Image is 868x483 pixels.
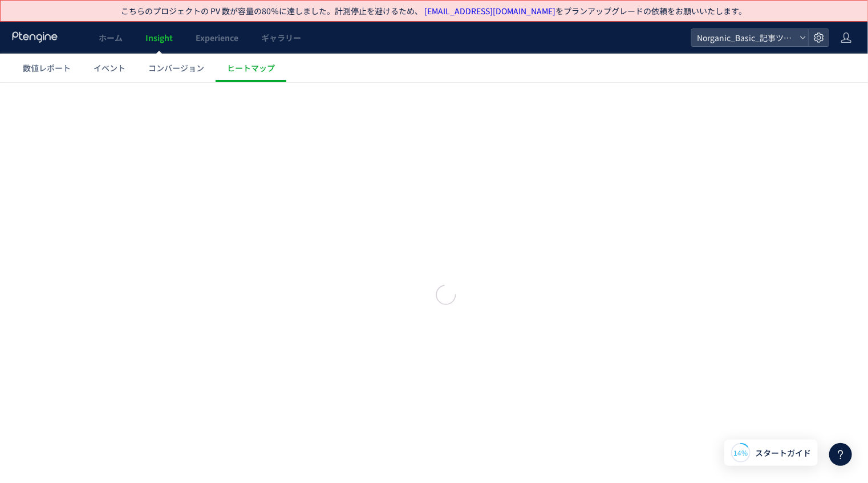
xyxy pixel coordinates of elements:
[755,447,811,459] span: スタートガイド
[196,32,238,43] span: Experience
[23,62,71,74] span: 数値レポート
[693,29,795,46] span: Norganic_Basic_記事ツール
[227,62,275,74] span: ヒートマップ
[425,5,556,17] a: [EMAIL_ADDRESS][DOMAIN_NAME]
[148,62,204,74] span: コンバージョン
[261,32,301,43] span: ギャラリー
[145,32,173,43] span: Insight
[94,62,125,74] span: イベント
[734,448,748,457] span: 14%
[99,32,123,43] span: ホーム
[121,5,747,17] p: こちらのプロジェクトの PV 数が容量の80％に達しました。計測停止を避けるため、
[423,5,747,17] span: をプランアップグレードの依頼をお願いいたします。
